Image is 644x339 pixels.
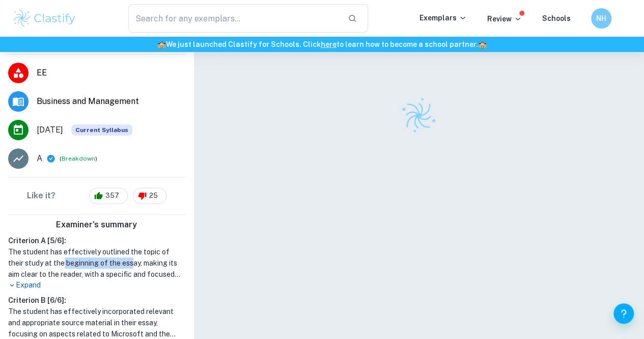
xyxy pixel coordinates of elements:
[395,92,443,140] img: Clastify logo
[12,8,77,29] img: Clastify logo
[419,12,467,23] p: Exemplars
[321,40,337,48] a: here
[37,95,185,108] span: Business and Management
[60,154,97,164] span: ( )
[8,280,185,291] p: Expand
[37,67,185,79] span: EE
[37,152,42,165] p: A
[62,154,95,163] button: Breakdown
[37,124,63,136] span: [DATE]
[591,8,611,29] button: NH
[8,235,185,246] h6: Criterion A [ 5 / 6 ]:
[89,188,128,204] div: 357
[100,191,125,201] span: 357
[128,4,340,33] input: Search for any exemplars...
[71,124,132,136] div: This exemplar is based on the current syllabus. Feel free to refer to it for inspiration/ideas wh...
[157,40,166,48] span: 🏫
[596,13,607,24] h6: NH
[478,40,487,48] span: 🏫
[8,295,185,306] h6: Criterion B [ 6 / 6 ]:
[2,39,642,50] h6: We just launched Clastify for Schools. Click to learn how to become a school partner.
[8,246,185,280] h1: The student has effectively outlined the topic of their study at the beginning of the essay, maki...
[144,191,163,201] span: 25
[71,124,132,136] span: Current Syllabus
[4,219,189,231] h6: Examiner's summary
[133,188,166,204] div: 25
[27,190,55,202] h6: Like it?
[542,14,571,22] a: Schools
[487,13,522,24] p: Review
[613,303,634,324] button: Help and Feedback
